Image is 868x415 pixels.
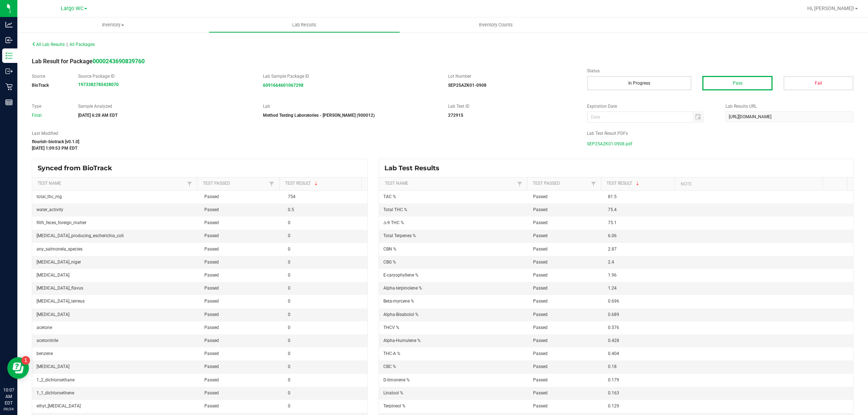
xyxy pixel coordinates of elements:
span: CBG % [383,260,396,265]
strong: flourish-biotrack [v0.1.0] [32,139,79,144]
span: 75.1 [608,220,617,225]
inline-svg: Inventory [5,52,13,59]
span: Passed [204,207,219,212]
span: acetone [37,325,52,330]
span: 1_1_dichloroethene [37,390,74,395]
span: 0.576 [608,325,619,330]
span: 0.696 [608,299,619,304]
span: 1.24 [608,286,617,291]
span: Inventory [17,22,209,28]
span: 1.96 [608,273,617,278]
a: Test ResultSortable [607,181,672,187]
a: Inventory Counts [400,17,591,33]
span: [MEDICAL_DATA]_terreus [37,299,85,304]
button: Fail [783,76,854,90]
a: 1973382785428070 [78,82,119,87]
span: Passed [204,338,219,343]
span: SEP25AZK01-0908.pdf [587,138,632,149]
span: Passed [204,377,219,382]
span: Largo WC [61,5,84,12]
a: Filter [185,179,194,188]
span: 0.163 [608,390,619,395]
span: Passed [533,220,548,225]
label: Source [32,73,67,80]
span: Passed [533,286,548,291]
span: Terpineol % [383,403,405,408]
span: Passed [533,325,548,330]
strong: [DATE] 6:28 AM EDT [78,113,118,118]
span: Sortable [635,181,641,187]
span: 0 [288,325,290,330]
span: Alpha-Humulene % [383,338,421,343]
a: Test ResultSortable [285,181,359,187]
iframe: Resource center unread badge [21,356,30,365]
span: 0 [288,286,290,291]
span: 0.5 [288,207,294,212]
button: In Progress [587,76,692,90]
span: TAC % [383,194,396,199]
span: 75.4 [608,207,617,212]
span: 0 [288,312,290,317]
span: 0.404 [608,351,619,356]
span: All Lab Results [32,42,65,47]
span: benzene [37,351,53,356]
span: Passed [204,364,219,369]
span: Passed [533,260,548,265]
span: [MEDICAL_DATA] [37,364,69,369]
span: 0.129 [608,403,619,408]
span: any_salmonela_species [37,247,82,252]
label: Lot Number [448,73,576,80]
span: THCV % [383,325,399,330]
span: E-caryophyllene % [383,273,418,278]
a: Filter [515,179,524,188]
span: 1_2_dichloroethane [37,377,75,382]
label: Type [32,103,67,110]
span: 0 [288,273,290,278]
span: Passed [204,194,219,199]
span: Lab Result for Package [32,58,145,65]
span: [MEDICAL_DATA]_producing_escherichia_coli [37,233,124,238]
a: 6091664601067298 [263,83,303,88]
span: Passed [204,299,219,304]
span: CBC % [383,364,396,369]
label: Source Package ID [78,73,252,80]
span: Passed [533,247,548,252]
span: 0 [288,220,290,225]
span: Linalool % [383,390,403,395]
a: Test NameSortable [385,181,515,187]
span: Total THC % [383,207,407,212]
span: Passed [204,260,219,265]
span: [MEDICAL_DATA] [37,312,69,317]
div: Final [32,112,67,119]
span: 0.689 [608,312,619,317]
span: 0 [288,247,290,252]
a: Test PassedSortable [533,181,589,187]
span: Lab Results [282,22,326,28]
span: Passed [204,233,219,238]
span: 0 [288,260,290,265]
a: Lab Results [209,17,400,33]
label: Lab [263,103,437,110]
button: Pass [702,76,773,90]
label: Lab Results URL [726,103,854,110]
a: Inventory [17,17,209,33]
span: | [67,42,68,47]
span: 6.06 [608,233,617,238]
strong: 272915 [448,113,463,118]
span: Passed [204,273,219,278]
span: Alpha-Bisabolol % [383,312,418,317]
span: 0 [288,351,290,356]
inline-svg: Inbound [5,37,13,44]
span: water_activity [37,207,63,212]
label: Lab Test Result PDFs [587,130,854,137]
span: [MEDICAL_DATA]_flavus [37,286,83,291]
label: Status [587,68,854,74]
span: Passed [533,338,548,343]
span: ethyl_[MEDICAL_DATA] [37,403,81,408]
iframe: Resource center [7,357,29,379]
span: Passed [533,312,548,317]
label: Last Modified [32,130,576,137]
span: Alpha-terpinolene % [383,286,422,291]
